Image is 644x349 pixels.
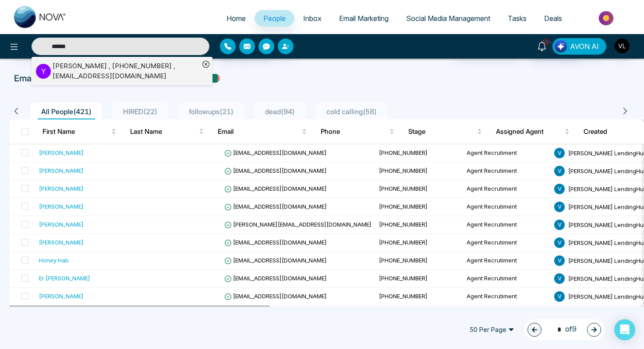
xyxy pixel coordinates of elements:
[499,10,535,27] a: Tasks
[14,72,78,85] p: Email Statistics:
[39,256,69,265] div: Honey Hab
[397,10,499,27] a: Social Media Management
[463,252,551,270] td: Agent Recrutiment
[379,293,428,300] span: [PHONE_NUMBER]
[463,162,551,180] td: Agent Recrutiment
[224,239,327,246] span: [EMAIL_ADDRESS][DOMAIN_NAME]
[406,14,490,23] span: Social Media Management
[314,119,401,144] th: Phone
[554,166,565,176] span: V
[570,41,599,52] span: AVON AI
[39,202,84,211] div: [PERSON_NAME]
[35,119,123,144] th: First Name
[508,14,527,23] span: Tasks
[211,119,314,144] th: Email
[39,166,84,175] div: [PERSON_NAME]
[39,148,84,157] div: [PERSON_NAME]
[323,107,380,116] span: cold calling ( 58 )
[53,61,199,81] div: [PERSON_NAME] , [PHONE_NUMBER] , [EMAIL_ADDRESS][DOMAIN_NAME]
[224,221,372,228] span: [PERSON_NAME][EMAIL_ADDRESS][DOMAIN_NAME]
[303,14,322,23] span: Inbox
[255,10,294,27] a: People
[218,10,255,27] a: Home
[555,40,567,52] img: Lead Flow
[224,275,327,282] span: [EMAIL_ADDRESS][DOMAIN_NAME]
[554,220,565,230] span: V
[463,234,551,252] td: Agent Recrutiment
[554,255,565,266] span: V
[489,119,577,144] th: Assigned Agent
[39,184,84,193] div: [PERSON_NAME]
[185,107,237,116] span: followups ( 21 )
[379,275,428,282] span: [PHONE_NUMBER]
[463,270,551,288] td: Agent Recrutiment
[39,274,90,283] div: Er [PERSON_NAME]
[14,6,67,28] img: Nova CRM Logo
[224,185,327,192] span: [EMAIL_ADDRESS][DOMAIN_NAME]
[120,107,161,116] span: HIRED ( 22 )
[542,38,550,46] span: 10+
[38,107,95,116] span: All People ( 421 )
[224,293,327,300] span: [EMAIL_ADDRESS][DOMAIN_NAME]
[535,10,571,27] a: Deals
[554,202,565,212] span: V
[224,257,327,264] span: [EMAIL_ADDRESS][DOMAIN_NAME]
[463,216,551,234] td: Agent Recrutiment
[262,107,298,116] span: dead ( 94 )
[554,184,565,194] span: V
[123,119,211,144] th: Last Name
[379,185,428,192] span: [PHONE_NUMBER]
[496,126,563,137] span: Assigned Agent
[224,203,327,210] span: [EMAIL_ADDRESS][DOMAIN_NAME]
[615,38,630,53] img: User Avatar
[379,257,428,264] span: [PHONE_NUMBER]
[330,10,397,27] a: Email Marketing
[42,126,110,137] span: First Name
[531,38,552,53] a: 10+
[339,14,389,23] span: Email Marketing
[218,126,300,137] span: Email
[554,273,565,284] span: V
[379,239,428,246] span: [PHONE_NUMBER]
[39,238,84,247] div: [PERSON_NAME]
[379,221,428,228] span: [PHONE_NUMBER]
[464,323,520,337] span: 50 Per Page
[226,14,246,23] span: Home
[463,288,551,306] td: Agent Recrutiment
[379,149,428,156] span: [PHONE_NUMBER]
[554,148,565,158] span: V
[554,237,565,248] span: V
[463,198,551,216] td: Agent Recrutiment
[552,324,577,335] span: of 9
[408,126,475,137] span: Stage
[401,119,489,144] th: Stage
[575,8,639,28] img: Market-place.gif
[544,14,562,23] span: Deals
[39,292,84,300] div: [PERSON_NAME]
[39,220,84,229] div: [PERSON_NAME]
[36,64,51,79] p: y
[379,167,428,174] span: [PHONE_NUMBER]
[224,149,327,156] span: [EMAIL_ADDRESS][DOMAIN_NAME]
[263,14,286,23] span: People
[379,203,428,210] span: [PHONE_NUMBER]
[554,291,565,302] span: V
[294,10,330,27] a: Inbox
[463,144,551,162] td: Agent Recrutiment
[130,126,197,137] span: Last Name
[321,126,388,137] span: Phone
[224,167,327,174] span: [EMAIL_ADDRESS][DOMAIN_NAME]
[463,180,551,198] td: Agent Recrutiment
[614,319,635,340] div: Open Intercom Messenger
[463,306,551,324] td: Agent Recrutiment
[552,38,606,55] button: AVON AI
